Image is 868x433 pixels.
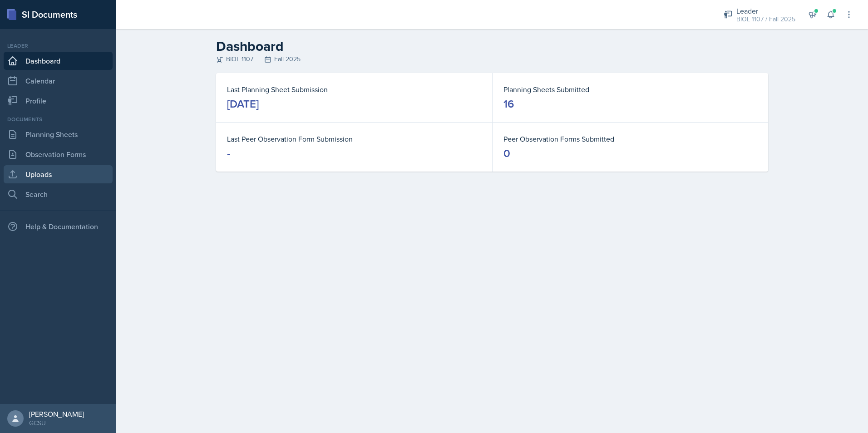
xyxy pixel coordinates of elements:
[216,54,768,64] div: BIOL 1107 Fall 2025
[227,133,481,144] dt: Last Peer Observation Form Submission
[4,72,113,90] a: Calendar
[4,52,113,70] a: Dashboard
[227,146,230,161] div: -
[736,15,795,24] div: BIOL 1107 / Fall 2025
[4,165,113,183] a: Uploads
[29,418,84,428] div: GCSU
[4,145,113,163] a: Observation Forms
[736,5,795,16] div: Leader
[4,42,113,50] div: Leader
[4,125,113,143] a: Planning Sheets
[216,38,768,54] h2: Dashboard
[503,97,514,111] div: 16
[4,115,113,123] div: Documents
[29,409,84,418] div: [PERSON_NAME]
[227,84,481,95] dt: Last Planning Sheet Submission
[503,146,510,161] div: 0
[4,92,113,110] a: Profile
[503,133,757,144] dt: Peer Observation Forms Submitted
[227,97,259,111] div: [DATE]
[4,217,113,236] div: Help & Documentation
[503,84,757,95] dt: Planning Sheets Submitted
[4,185,113,203] a: Search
